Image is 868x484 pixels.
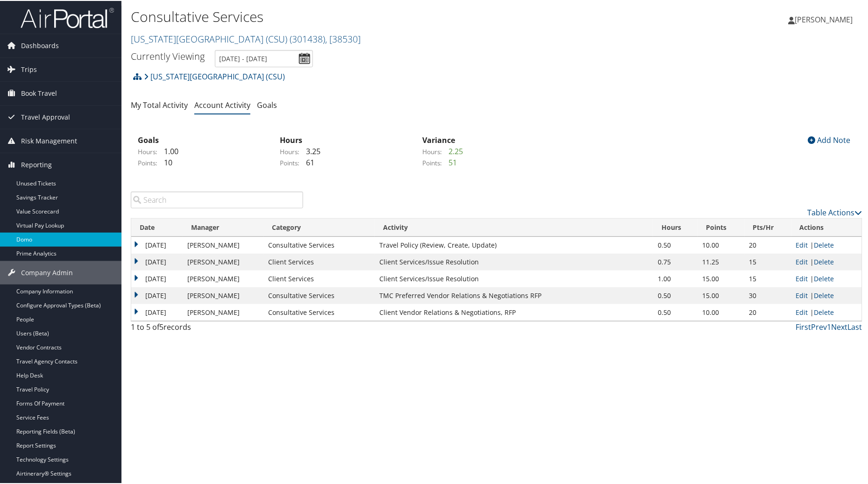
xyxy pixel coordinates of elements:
[811,321,827,331] a: Prev
[745,236,792,253] td: 20
[745,270,792,286] td: 15
[183,253,263,270] td: [PERSON_NAME]
[653,218,698,236] th: Hours
[804,134,855,145] div: Add Note
[159,157,172,167] span: 10
[808,206,862,217] a: Table Actions
[159,321,164,331] span: 5
[375,253,653,270] td: Client Services/Issue Resolution
[21,81,57,104] span: Book Travel
[280,134,302,144] strong: Hours
[796,273,808,282] a: Edit
[796,256,808,265] a: Edit
[263,286,375,303] td: Consultative Services
[653,270,698,286] td: 1.00
[131,236,183,253] td: [DATE]
[791,286,862,303] td: |
[301,145,320,156] span: 3.25
[422,146,442,156] label: Hours:
[280,146,299,156] label: Hours:
[131,270,183,286] td: [DATE]
[375,218,653,236] th: Activity: activate to sort column ascending
[138,157,157,167] label: Points:
[131,303,183,320] td: [DATE]
[422,157,442,167] label: Points:
[745,253,792,270] td: 15
[814,307,834,316] a: Delete
[325,32,361,44] span: , [ 38530 ]
[301,157,314,167] span: 61
[183,303,263,320] td: [PERSON_NAME]
[21,57,37,80] span: Trips
[653,286,698,303] td: 0.50
[791,303,862,320] td: |
[215,49,313,66] input: [DATE] - [DATE]
[138,134,159,144] strong: Goals
[21,33,59,57] span: Dashboards
[257,99,277,109] a: Goals
[131,32,361,44] a: [US_STATE][GEOGRAPHIC_DATA] (CSU)
[791,253,862,270] td: |
[280,157,299,167] label: Points:
[375,236,653,253] td: Travel Policy (Review, Create, Update)
[183,236,263,253] td: [PERSON_NAME]
[263,218,375,236] th: Category: activate to sort column ascending
[814,240,834,249] a: Delete
[791,270,862,286] td: |
[848,321,862,331] a: Last
[789,5,862,33] a: [PERSON_NAME]
[791,236,862,253] td: |
[698,303,744,320] td: 10.00
[375,286,653,303] td: TMC Preferred Vendor Relations & Negotiations RFP
[795,14,853,24] span: [PERSON_NAME]
[698,236,744,253] td: 10.00
[827,321,832,331] a: 1
[796,307,808,316] a: Edit
[183,218,263,236] th: Manager: activate to sort column ascending
[745,218,792,236] th: Pts/Hr
[375,303,653,320] td: Client Vendor Relations & Negotiations, RFP
[263,303,375,320] td: Consultative Services
[653,236,698,253] td: 0.50
[290,32,325,44] span: ( 301438 )
[814,273,834,282] a: Delete
[796,240,808,249] a: Edit
[131,286,183,303] td: [DATE]
[21,260,73,284] span: Company Admin
[375,270,653,286] td: Client Services/Issue Resolution
[745,303,792,320] td: 20
[159,145,178,156] span: 1.00
[131,218,183,236] th: Date: activate to sort column ascending
[194,99,250,109] a: Account Activity
[745,286,792,303] td: 30
[131,191,303,207] input: Search
[263,236,375,253] td: Consultative Services
[814,290,834,299] a: Delete
[21,105,70,128] span: Travel Approval
[21,6,114,28] img: airportal-logo.png
[653,253,698,270] td: 0.75
[131,253,183,270] td: [DATE]
[21,152,52,176] span: Reporting
[698,270,744,286] td: 15.00
[796,290,808,299] a: Edit
[21,128,77,152] span: Risk Management
[653,303,698,320] td: 0.50
[144,66,285,85] a: [US_STATE][GEOGRAPHIC_DATA] (CSU)
[791,218,862,236] th: Actions
[814,256,834,265] a: Delete
[832,321,848,331] a: Next
[138,146,157,156] label: Hours:
[698,253,744,270] td: 11.25
[183,270,263,286] td: [PERSON_NAME]
[131,99,188,109] a: My Total Activity
[796,321,811,331] a: First
[263,253,375,270] td: Client Services
[444,145,463,156] span: 2.25
[698,286,744,303] td: 15.00
[183,286,263,303] td: [PERSON_NAME]
[131,6,619,26] h1: Consultative Services
[263,270,375,286] td: Client Services
[131,320,303,336] div: 1 to 5 of records
[131,49,205,62] h3: Currently Viewing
